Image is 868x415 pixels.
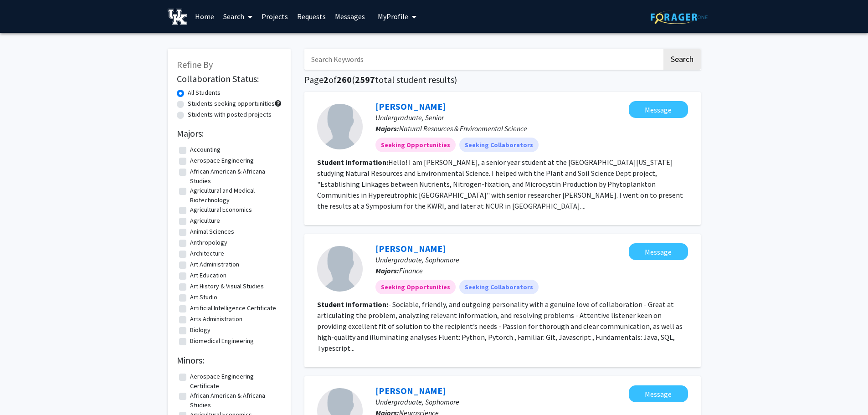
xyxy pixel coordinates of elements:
label: Accounting [190,145,221,154]
label: Art Administration [190,260,239,269]
label: Animal Sciences [190,227,234,236]
label: Arts Administration [190,314,242,324]
label: Architecture [190,249,224,258]
label: Students seeking opportunities [188,99,275,108]
img: ForagerOne Logo [651,10,708,24]
b: Student Information: [317,300,388,309]
iframe: Chat [7,374,39,408]
button: Search [663,49,701,70]
label: Biosystems Engineering [190,347,256,357]
span: 260 [337,74,352,85]
label: Agricultural and Medical Biotechnology [190,186,279,205]
label: Art History & Visual Studies [190,282,264,291]
b: Student Information: [317,158,388,167]
label: Aerospace Engineering Certificate [190,372,279,391]
button: Message Harsh Patel [629,385,688,402]
a: Home [190,0,219,32]
label: African American & Africana Studies [190,167,279,186]
mat-chip: Seeking Collaborators [459,138,539,152]
span: Undergraduate, Sophomore [375,397,459,406]
mat-chip: Seeking Collaborators [459,280,539,294]
span: Natural Resources & Environmental Science [399,124,527,133]
label: Art Education [190,271,226,280]
span: Undergraduate, Sophomore [375,255,459,264]
span: Undergraduate, Senior [375,113,444,122]
b: Majors: [375,266,399,275]
fg-read-more: - Sociable, friendly, and outgoing personality with a genuine love of collaboration - Great at ar... [317,300,683,353]
a: [PERSON_NAME] [375,243,446,254]
label: Biomedical Engineering [190,336,254,346]
b: Majors: [375,124,399,133]
mat-chip: Seeking Opportunities [375,280,456,294]
label: Students with posted projects [188,110,272,119]
h2: Minors: [177,355,282,366]
a: Requests [293,0,330,32]
mat-chip: Seeking Opportunities [375,138,456,152]
label: All Students [188,88,221,97]
label: Anthropology [190,238,227,247]
h1: Page of ( total student results) [304,74,701,85]
span: Refine By [177,59,213,70]
a: Messages [330,0,370,32]
a: [PERSON_NAME] [375,385,446,396]
button: Message Nicole Wong [629,243,688,260]
label: Agricultural Economics [190,205,252,215]
label: Aerospace Engineering [190,156,254,165]
fg-read-more: Hello! I am [PERSON_NAME], a senior year student at the [GEOGRAPHIC_DATA][US_STATE] studying Natu... [317,158,683,210]
span: 2 [324,74,329,85]
label: Artificial Intelligence Certificate [190,303,276,313]
h2: Majors: [177,128,282,139]
label: Biology [190,325,211,335]
label: Art Studio [190,292,217,302]
a: [PERSON_NAME] [375,101,446,112]
img: University of Kentucky Logo [168,9,187,25]
a: Search [219,0,257,32]
input: Search Keywords [304,49,662,70]
h2: Collaboration Status: [177,73,282,84]
span: Finance [399,266,423,275]
span: My Profile [378,12,408,21]
a: Projects [257,0,293,32]
span: 2597 [355,74,375,85]
label: African American & Africana Studies [190,391,279,410]
button: Message Aydin Khosrowshahi [629,101,688,118]
label: Agriculture [190,216,220,225]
